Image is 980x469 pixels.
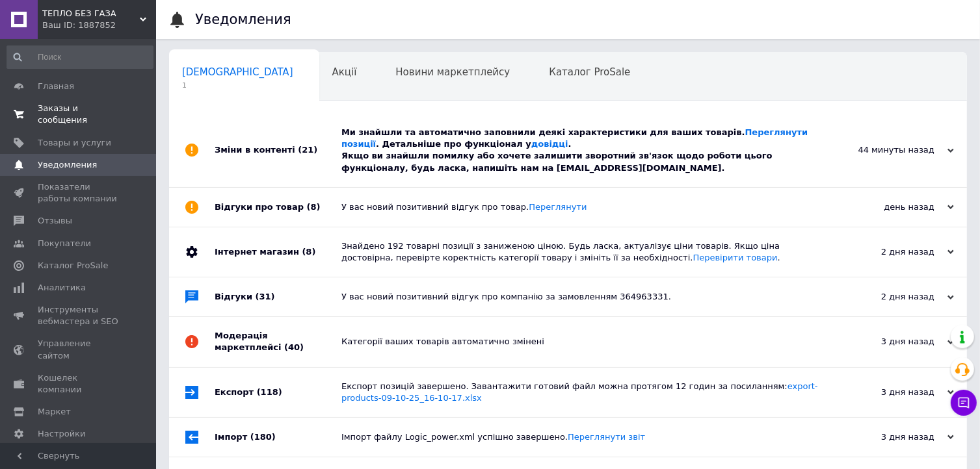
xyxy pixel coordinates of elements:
[215,227,341,277] div: Інтернет магазин
[215,277,341,316] div: Відгуки
[693,253,778,262] a: Перевірити товари
[341,240,824,264] div: Знайдено 192 товарні позиції з заниженою ціною. Будь ласка, актуалізує ціни товарів. Якщо ціна до...
[341,127,824,174] div: Ми знайшли та автоматично заповнили деякі характеристики для ваших товарів. . Детальніше про функ...
[332,66,357,78] span: Акції
[195,12,291,27] h1: Уведомления
[531,139,568,149] a: довідці
[302,247,315,257] span: (8)
[38,181,120,205] span: Показатели работы компании
[824,431,954,443] div: 3 дня назад
[568,432,645,442] a: Переглянути звіт
[215,317,341,366] div: Модерація маркетплейсі
[341,381,818,403] a: export-products-09-10-25_16-10-17.xlsx
[307,202,321,212] span: (8)
[824,201,954,213] div: день назад
[38,338,120,361] span: Управление сайтом
[215,188,341,227] div: Відгуки про товар
[824,246,954,258] div: 2 дня назад
[395,66,510,78] span: Новини маркетплейсу
[256,292,275,301] span: (31)
[341,291,824,303] div: У вас новий позитивний відгук про компанію за замовленням 364963331.
[42,8,140,19] span: ТЕПЛО БЕЗ ГАЗА
[298,145,317,155] span: (21)
[38,238,91,249] span: Покупатели
[341,431,824,443] div: Імпорт файлу Logic_power.xml успішно завершено.
[250,432,276,442] span: (180)
[824,387,954,398] div: 3 дня назад
[257,387,282,397] span: (118)
[182,81,293,90] span: 1
[38,103,120,126] span: Заказы и сообщения
[38,304,120,327] span: Инструменты вебмастера и SEO
[38,428,85,440] span: Настройки
[824,144,954,156] div: 44 минуты назад
[341,201,824,213] div: У вас новий позитивний відгук про товар.
[341,381,824,404] div: Експорт позицій завершено. Завантажити готовий файл можна протягом 12 годин за посиланням:
[38,215,72,227] span: Отзывы
[38,406,71,418] span: Маркет
[529,202,587,212] a: Переглянути
[951,390,977,416] button: Чат с покупателем
[549,66,630,78] span: Каталог ProSale
[42,19,156,31] div: Ваш ID: 1887852
[38,260,108,272] span: Каталог ProSale
[38,137,111,149] span: Товары и услуги
[7,45,153,69] input: Поиск
[284,342,304,352] span: (40)
[38,282,86,294] span: Аналитика
[38,372,120,396] span: Кошелек компании
[341,336,824,348] div: Категорії ваших товарів автоматично змінені
[38,159,97,171] span: Уведомления
[215,368,341,417] div: Експорт
[824,336,954,348] div: 3 дня назад
[824,291,954,303] div: 2 дня назад
[38,81,74,92] span: Главная
[215,418,341,457] div: Імпорт
[215,114,341,187] div: Зміни в контенті
[182,66,293,78] span: [DEMOGRAPHIC_DATA]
